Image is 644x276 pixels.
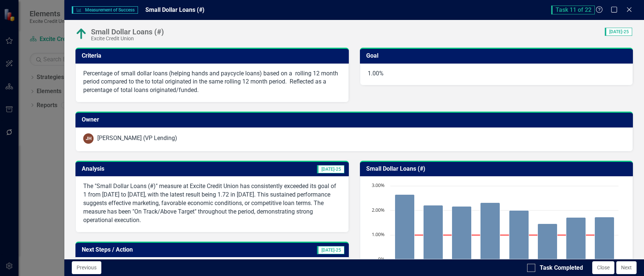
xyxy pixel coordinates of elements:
[480,203,500,260] path: Mar-25, 2.32. Results.
[605,28,632,36] span: [DATE]-25
[566,218,586,260] path: Jun-25, 1.72. Results.
[537,224,557,260] path: May-25, 1.47. Results.
[91,36,164,41] div: Excite Credit Union
[82,116,629,123] h3: Owner
[97,134,177,143] div: [PERSON_NAME] (VP Lending)
[83,69,341,95] p: Percentage of small dollar loans (helping hands and paycycle loans) based on a rolling 12 month p...
[372,207,385,213] text: 2.00%
[317,246,344,254] span: [DATE]-25
[317,165,344,173] span: [DATE]-25
[72,6,138,14] span: Measurement of Success
[75,28,87,40] img: On Track/Above Target
[82,52,345,59] h3: Criteria
[366,166,629,172] h3: Small Dollar Loans (#)
[551,6,595,14] span: Task 11 of 22
[540,264,583,272] div: Task Completed
[395,195,614,260] g: Results, series 1 of 2. Bar series with 8 bars.
[82,246,252,253] h3: Next Steps / Action
[368,69,625,78] p: 1.00%
[452,207,471,260] path: Feb-25, 2.17. Results.
[378,256,385,262] text: 0%
[594,217,614,260] path: Jul-25, 1.74. Results.
[83,182,341,224] p: The "Small Dollar Loans (#)" measure at Excite Credit Union has consistently exceeded its goal of...
[395,195,414,260] path: Dec-24, 2.65. Results.
[83,133,94,144] div: JH
[72,261,101,274] button: Previous
[82,166,199,172] h3: Analysis
[509,211,529,260] path: Apr-25, 2.01. Results.
[372,182,385,188] text: 3.00%
[616,261,637,274] button: Next
[145,6,205,13] span: Small Dollar Loans (#)
[592,261,614,274] button: Close
[423,205,443,260] path: Jan-25, 2.21. Results.
[366,52,629,59] h3: Goal
[91,28,164,36] div: Small Dollar Loans (#)
[372,231,385,238] text: 1.00%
